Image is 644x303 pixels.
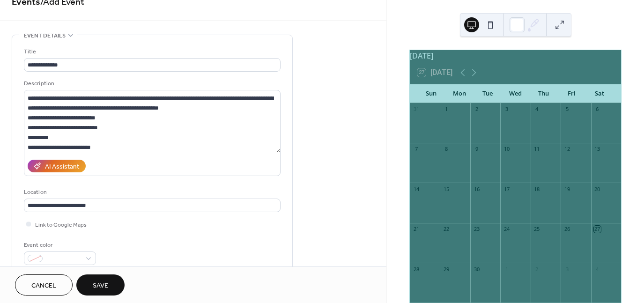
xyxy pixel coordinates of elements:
[28,160,86,172] button: AI Assistant
[35,220,87,230] span: Link to Google Maps
[533,106,540,113] div: 4
[24,31,66,41] span: Event details
[15,274,73,296] button: Cancel
[443,266,450,273] div: 29
[24,79,279,89] div: Description
[503,106,510,113] div: 3
[473,146,480,153] div: 9
[533,266,540,273] div: 2
[563,185,570,192] div: 19
[445,84,474,103] div: Mon
[24,240,94,250] div: Event color
[473,185,480,192] div: 16
[563,106,570,113] div: 5
[563,146,570,153] div: 12
[24,47,279,57] div: Title
[473,106,480,113] div: 2
[529,84,557,103] div: Thu
[594,226,601,233] div: 27
[594,266,601,273] div: 4
[413,185,420,192] div: 14
[594,106,601,113] div: 6
[585,84,614,103] div: Sat
[443,226,450,233] div: 22
[473,226,480,233] div: 23
[413,146,420,153] div: 7
[31,281,56,291] span: Cancel
[413,226,420,233] div: 21
[563,226,570,233] div: 26
[443,146,450,153] div: 8
[533,226,540,233] div: 25
[557,84,585,103] div: Fri
[45,162,79,172] div: AI Assistant
[76,274,125,296] button: Save
[503,146,510,153] div: 10
[413,266,420,273] div: 28
[594,185,601,192] div: 20
[533,146,540,153] div: 11
[594,146,601,153] div: 13
[93,281,108,291] span: Save
[24,187,279,197] div: Location
[410,50,621,61] div: [DATE]
[563,266,570,273] div: 3
[503,266,510,273] div: 1
[413,106,420,113] div: 31
[443,106,450,113] div: 1
[503,185,510,192] div: 17
[503,226,510,233] div: 24
[443,185,450,192] div: 15
[473,266,480,273] div: 30
[474,84,502,103] div: Tue
[533,185,540,192] div: 18
[502,84,530,103] div: Wed
[417,84,445,103] div: Sun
